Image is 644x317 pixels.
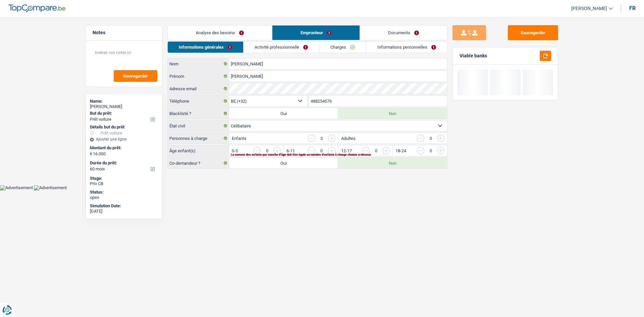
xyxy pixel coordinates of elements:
[309,96,447,106] input: 401020304
[168,158,229,168] label: Co-demandeur ?
[90,137,158,142] div: Ajouter une ligne
[272,25,360,40] a: Emprunteur
[231,153,425,156] div: La somme des enfants par tranche d'âge doit être égale au nombre d'enfants à charge choisis ci-de...
[90,104,158,109] div: [PERSON_NAME]
[341,136,356,141] label: Adultes
[90,190,158,195] div: Status:
[90,124,158,130] div: Détails but du prêt
[566,3,613,14] a: [PERSON_NAME]
[90,195,158,200] div: open
[168,120,229,131] label: État civil
[366,42,447,53] a: Informations personnelles
[168,108,229,119] label: Blacklisté ?
[168,58,229,69] label: Nom
[90,181,158,187] div: Priv CB
[90,145,157,151] label: Montant du prêt:
[90,160,157,166] label: Durée du prêt:
[168,96,229,106] label: Téléphone
[168,71,229,82] label: Prénom
[168,42,243,53] a: Informations générales
[319,136,325,141] div: 3
[229,158,338,168] label: Oui
[360,25,447,40] a: Documents
[168,145,229,156] label: Âge enfant(s)
[90,99,158,104] div: Name:
[90,203,158,209] div: Simulation Date:
[460,53,487,59] div: Viable banks
[428,136,434,141] div: 0
[90,111,157,116] label: But du prêt:
[338,108,447,119] label: Non
[244,42,319,53] a: Activité professionnelle
[232,149,238,153] label: 0-5
[90,209,158,214] div: [DATE]
[34,185,67,191] img: Advertisement
[90,176,158,181] div: Stage:
[168,133,229,144] label: Personnes à charge
[571,6,607,11] span: [PERSON_NAME]
[168,25,272,40] a: Analyse des besoins
[508,25,558,40] button: Sauvegarder
[168,83,229,94] label: Adresse email
[123,74,148,78] span: Sauvegarder
[114,70,157,82] button: Sauvegarder
[8,4,65,12] img: TopCompare Logo
[93,30,155,36] h5: Notes
[319,42,366,53] a: Charges
[90,151,92,157] span: €
[629,5,636,11] div: fr
[229,108,338,119] label: Oui
[264,149,270,153] div: 0
[338,158,447,168] label: Non
[232,136,247,141] label: Enfants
